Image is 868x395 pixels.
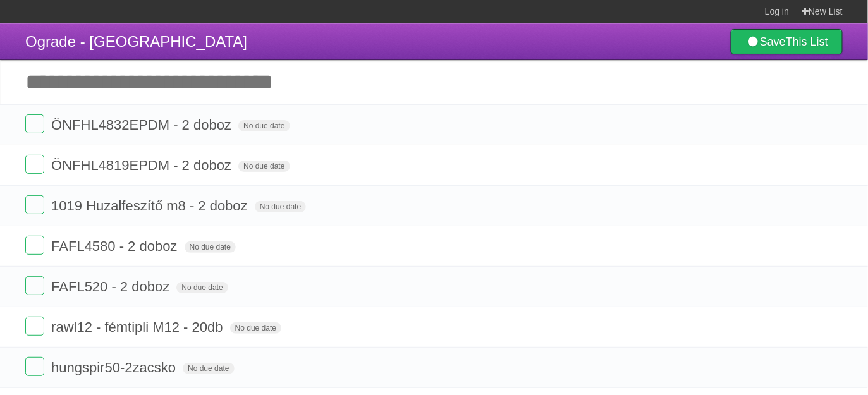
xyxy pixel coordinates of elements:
span: No due date [238,120,290,131]
span: 1019 Huzalfeszítő m8 - 2 doboz [51,198,251,214]
span: No due date [255,201,306,212]
b: This List [786,35,828,48]
label: Done [25,357,44,376]
label: Done [25,195,44,214]
a: SaveThis List [731,29,843,54]
span: No due date [176,282,228,293]
label: Done [25,155,44,174]
label: Done [25,276,44,295]
span: rawl12 - fémtipli M12 - 20db [51,319,226,335]
span: No due date [230,322,281,334]
span: FAFL520 - 2 doboz [51,279,173,295]
span: No due date [183,363,234,374]
span: ÖNFHL4832EPDM - 2 doboz [51,117,235,133]
span: FAFL4580 - 2 doboz [51,238,180,254]
span: Ograde - [GEOGRAPHIC_DATA] [25,33,247,50]
span: ÖNFHL4819EPDM - 2 doboz [51,157,235,173]
span: No due date [185,241,236,253]
span: hungspir50-2zacsko [51,360,179,375]
label: Done [25,317,44,336]
label: Done [25,236,44,255]
span: No due date [238,161,290,172]
label: Done [25,114,44,133]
